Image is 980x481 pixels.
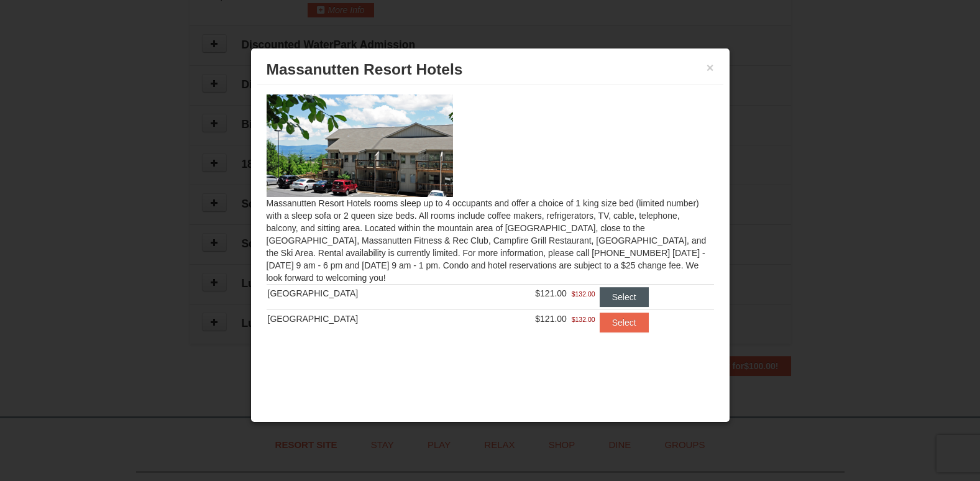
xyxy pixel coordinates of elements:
[707,62,714,74] button: ×
[535,288,567,298] span: $121.00
[600,313,649,332] button: Select
[268,287,463,300] div: [GEOGRAPHIC_DATA]
[572,313,595,326] span: $132.00
[257,85,723,357] div: Massanutten Resort Hotels rooms sleep up to 4 occupants and offer a choice of 1 king size bed (li...
[600,287,649,307] button: Select
[268,313,463,325] div: [GEOGRAPHIC_DATA]
[535,314,567,324] span: $121.00
[267,94,453,196] img: 19219026-1-e3b4ac8e.jpg
[267,61,463,78] span: Massanutten Resort Hotels
[572,288,595,300] span: $132.00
